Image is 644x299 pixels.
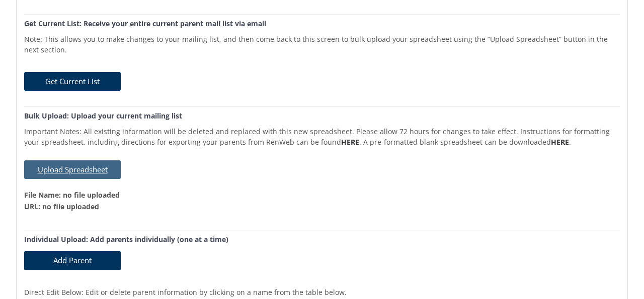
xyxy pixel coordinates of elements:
a: HERE [551,137,569,147]
strong: URL: no file uploaded [24,202,99,211]
button: Upload Spreadsheet [24,160,121,179]
button: Add Parent [24,251,121,270]
strong: Get Current List: Receive your entire current parent mail list via email [24,19,266,28]
strong: File Name: no file uploaded [24,190,120,200]
button: Get Current List [24,72,121,91]
p: Direct Edit Below: Edit or delete parent information by clicking on a name from the table below. [24,281,620,297]
strong: Individual Upload: Add parents individually (one at a time) [24,234,228,244]
strong: Bulk Upload: Upload your current mailing list [24,111,182,121]
a: HERE [341,137,359,147]
p: Note: This allows you to make changes to your mailing list, and then come back to this screen to ... [24,28,620,55]
p: Important Notes: All existing information will be deleted and replaced with this new spreadsheet.... [24,120,620,147]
